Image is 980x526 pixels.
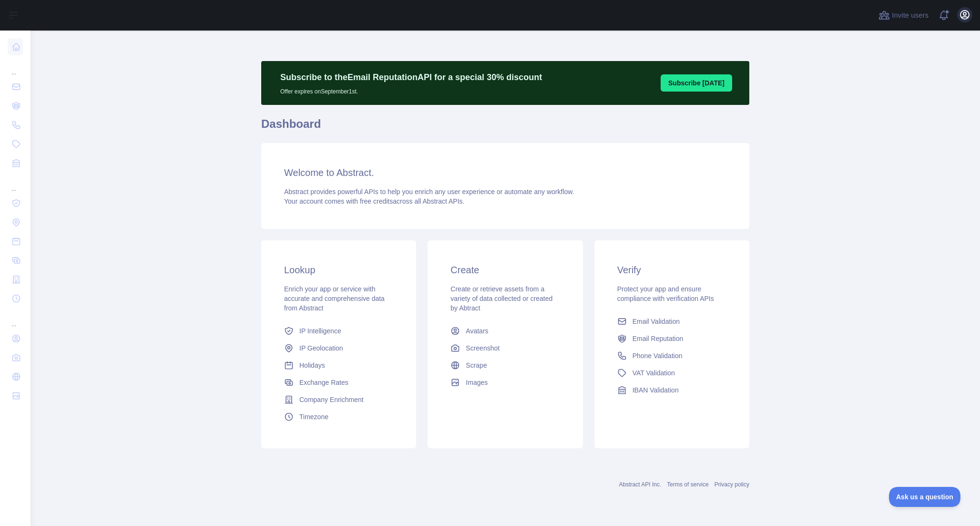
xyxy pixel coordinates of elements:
[613,347,730,364] a: Phone Validation
[8,174,23,193] div: ...
[619,481,662,488] a: Abstract API Inc.
[299,412,328,422] span: Timezone
[261,116,749,139] h1: Dashboard
[617,285,714,302] span: Protect your app and ensure compliance with verification APIs
[466,361,487,370] span: Scrape
[667,481,708,488] a: Terms of service
[633,317,680,326] span: Email Validation
[877,8,930,23] button: Invite users
[299,343,343,353] span: IP Geolocation
[633,351,683,361] span: Phone Validation
[889,487,961,507] iframe: Toggle Customer Support
[360,197,393,205] span: free credits
[466,378,488,387] span: Images
[447,357,563,374] a: Scrape
[284,263,393,277] h3: Lookup
[284,188,574,196] span: Abstract provides powerful APIs to help you enrich any user experience or automate any workflow.
[299,361,325,370] span: Holidays
[450,285,552,312] span: Create or retrieve assets from a variety of data collected or created by Abtract
[450,263,560,277] h3: Create
[661,74,732,92] button: Subscribe [DATE]
[613,382,730,399] a: IBAN Validation
[633,368,675,378] span: VAT Validation
[613,313,730,330] a: Email Validation
[280,391,397,408] a: Company Enrichment
[447,322,563,340] a: Avatars
[280,340,397,357] a: IP Geolocation
[447,340,563,357] a: Screenshot
[284,197,464,205] span: Your account comes with across all Abstract APIs.
[613,364,730,382] a: VAT Validation
[280,71,542,84] p: Subscribe to the Email Reputation API for a special 30 % discount
[613,330,730,347] a: Email Reputation
[280,322,397,340] a: IP Intelligence
[617,263,726,277] h3: Verify
[280,357,397,374] a: Holidays
[280,408,397,425] a: Timezone
[299,378,348,387] span: Exchange Rates
[284,166,726,179] h3: Welcome to Abstract.
[299,395,364,404] span: Company Enrichment
[447,374,563,391] a: Images
[633,334,684,343] span: Email Reputation
[280,84,542,95] p: Offer expires on September 1st.
[892,10,929,21] span: Invite users
[8,57,23,76] div: ...
[715,481,749,488] a: Privacy policy
[466,343,500,353] span: Screenshot
[633,385,679,395] span: IBAN Validation
[284,285,385,312] span: Enrich your app or service with accurate and comprehensive data from Abstract
[466,326,488,336] span: Avatars
[299,326,341,336] span: IP Intelligence
[8,309,23,328] div: ...
[280,374,397,391] a: Exchange Rates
